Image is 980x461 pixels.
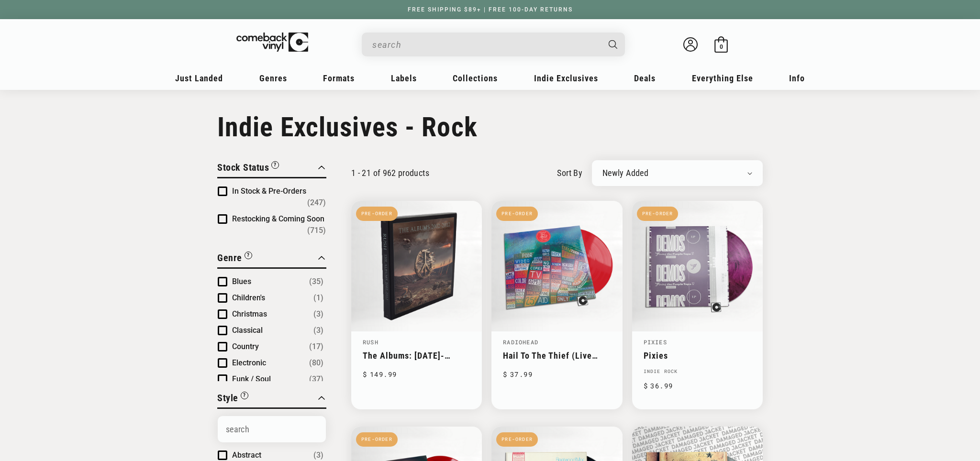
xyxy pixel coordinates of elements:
[307,197,326,209] span: Number of products: (247)
[362,33,625,56] div: Search
[232,214,324,223] span: Restocking & Coming Soon
[720,43,723,50] span: 0
[259,73,287,83] span: Genres
[232,450,261,460] span: Abstract
[307,225,326,236] span: Number of products: (715)
[217,391,248,407] button: Filter by Style
[391,73,417,83] span: Labels
[557,166,582,179] label: sort by
[634,73,656,83] span: Deals
[453,73,498,83] span: Collections
[232,277,251,286] span: Blues
[789,73,805,83] span: Info
[217,251,252,267] button: Filter by Genre
[232,374,271,384] span: Funk / Soul
[644,338,667,346] a: Pixies
[313,308,323,320] span: Number of products: (3)
[313,292,323,304] span: Number of products: (1)
[398,6,582,13] a: FREE SHIPPING $89+ | FREE 100-DAY RETURNS
[503,338,538,346] a: Radiohead
[217,111,763,143] h1: Indie Exclusives - Rock
[232,309,267,318] span: Christmas
[232,293,265,302] span: Children's
[309,373,323,385] span: Number of products: (37)
[313,325,323,336] span: Number of products: (3)
[372,35,599,55] input: When autocomplete results are available use up and down arrows to review and enter to select
[309,357,323,369] span: Number of products: (80)
[309,341,323,352] span: Number of products: (17)
[175,73,223,83] span: Just Landed
[232,326,263,335] span: Classical
[309,276,323,287] span: Number of products: (35)
[217,252,242,263] span: Genre
[363,338,379,346] a: Rush
[232,187,306,196] span: In Stock & Pre-Orders
[232,358,266,367] span: Electronic
[217,162,269,173] span: Stock Status
[363,351,470,361] a: The Albums: [DATE]-[DATE]
[218,416,326,442] input: Search Options
[217,160,279,177] button: Filter by Stock Status
[534,73,598,83] span: Indie Exclusives
[503,351,611,361] a: Hail To The Thief (Live Recordings [DATE] - [DATE])
[232,342,259,351] span: Country
[644,351,751,361] a: Pixies
[313,450,323,461] span: Number of products: (3)
[351,168,429,178] p: 1 - 21 of 962 products
[323,73,355,83] span: Formats
[217,392,238,404] span: Style
[692,73,753,83] span: Everything Else
[601,33,626,56] button: Search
